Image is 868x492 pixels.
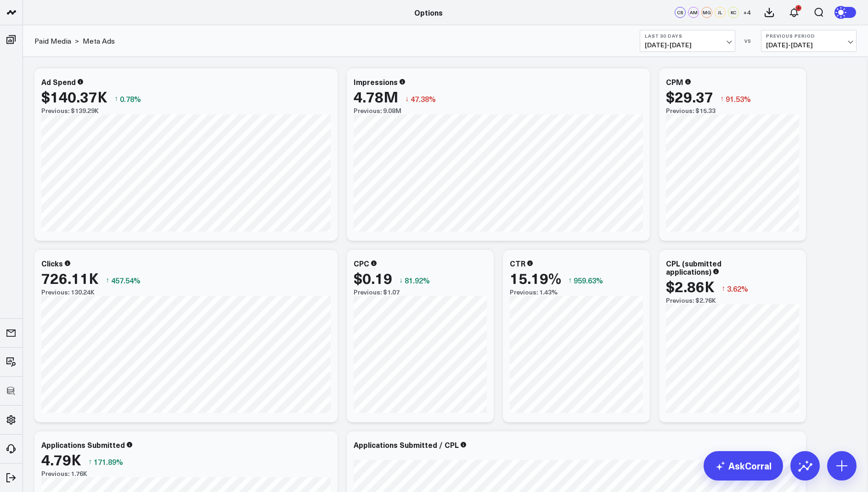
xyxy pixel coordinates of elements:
[83,36,115,46] a: Meta Ads
[701,7,712,18] div: MG
[510,258,525,268] div: CTR
[688,7,699,18] div: AM
[795,5,801,11] div: 4
[728,7,739,18] div: KC
[721,283,725,294] span: ↑
[354,270,392,286] div: $0.19
[704,451,783,481] a: AskCorral
[41,258,63,268] div: Clicks
[675,7,686,18] div: CS
[354,77,398,87] div: Impressions
[640,30,735,52] button: Last 30 Days[DATE]-[DATE]
[41,107,331,114] div: Previous: $139.29K
[41,470,331,477] div: Previous: 1.76K
[106,274,109,286] span: ↑
[94,457,123,467] span: 171.89%
[41,288,331,296] div: Previous: 130.24K
[666,107,799,114] div: Previous: $15.33
[666,278,715,294] div: $2.86K
[354,440,459,450] div: Applications Submitted / CPL
[720,93,724,105] span: ↑
[41,270,99,286] div: 726.11K
[645,41,730,49] span: [DATE] - [DATE]
[41,77,76,87] div: Ad Spend
[666,297,799,304] div: Previous: $2.76K
[666,258,721,277] div: CPL (submitted applications)
[34,36,79,46] div: >
[120,94,141,104] span: 0.78%
[761,30,857,52] button: Previous Period[DATE]-[DATE]
[354,258,369,268] div: CPC
[727,283,748,294] span: 3.62%
[399,274,403,286] span: ↓
[766,33,851,39] b: Previous Period
[740,38,756,44] div: VS
[354,107,643,114] div: Previous: 9.08M
[715,7,726,18] div: JL
[405,93,409,105] span: ↓
[34,36,71,46] a: Paid Media
[743,9,751,16] span: + 4
[666,88,713,105] div: $29.37
[88,456,92,468] span: ↑
[666,77,683,87] div: CPM
[411,94,436,104] span: 47.38%
[354,88,398,105] div: 4.78M
[741,7,752,18] button: +4
[414,7,443,17] a: Options
[726,94,751,104] span: 91.53%
[354,288,487,296] div: Previous: $1.07
[510,288,643,296] div: Previous: 1.43%
[41,440,125,450] div: Applications Submitted
[405,275,430,285] span: 81.92%
[41,88,107,105] div: $140.37K
[645,33,730,39] b: Last 30 Days
[114,93,118,105] span: ↑
[111,275,141,285] span: 457.54%
[510,270,561,286] div: 15.19%
[568,274,572,286] span: ↑
[41,451,81,468] div: 4.79K
[766,41,851,49] span: [DATE] - [DATE]
[574,275,603,285] span: 959.63%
